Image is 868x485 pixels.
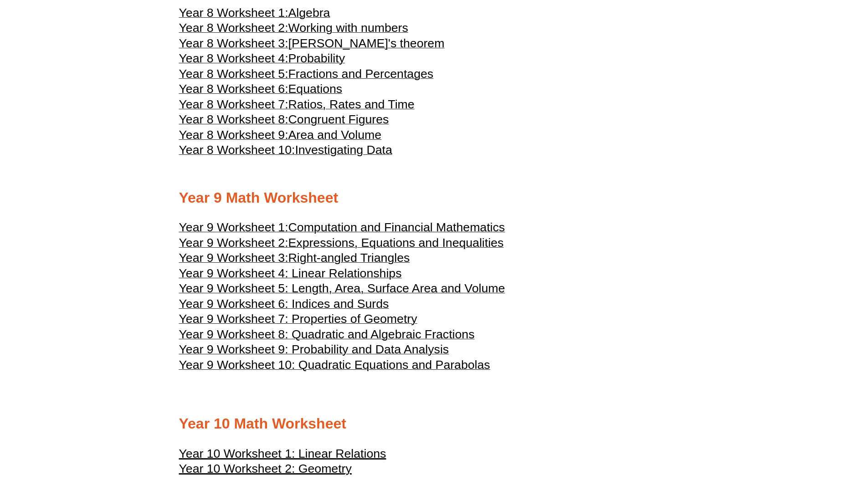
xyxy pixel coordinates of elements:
[179,327,475,341] span: Year 9 Worksheet 8: Quadratic and Algebraic Fractions
[179,358,490,372] span: Year 9 Worksheet 10: Quadratic Equations and Parabolas
[179,362,490,371] a: Year 9 Worksheet 10: Quadratic Equations and Parabolas
[179,347,449,356] a: Year 9 Worksheet 9: Probability and Data Analysis
[179,236,288,250] span: Year 9 Worksheet 2:
[288,67,434,81] span: Fractions and Percentages
[179,316,417,325] a: Year 9 Worksheet 7: Properties of Geometry
[179,255,410,264] a: Year 9 Worksheet 3:Right-angled Triangles
[179,21,288,35] span: Year 8 Worksheet 2:
[288,6,330,20] span: Algebra
[288,82,343,96] span: Equations
[179,10,330,19] a: Year 8 Worksheet 1:Algebra
[179,312,417,326] span: Year 9 Worksheet 7: Properties of Geometry
[716,382,868,485] iframe: Chat Widget
[179,147,392,156] a: Year 8 Worksheet 10:Investigating Data
[179,6,288,20] span: Year 8 Worksheet 1:
[179,112,288,126] span: Year 8 Worksheet 8:
[179,451,386,460] a: Year 10 Worksheet 1: Linear Relations
[288,97,415,111] span: Ratios, Rates and Time
[179,25,408,34] a: Year 8 Worksheet 2:Working with numbers
[179,297,389,311] span: Year 9 Worksheet 6: Indices and Surds
[179,301,389,310] a: Year 9 Worksheet 6: Indices and Surds
[179,447,386,460] u: Year 10 Worksheet 1: Linear Relations
[288,220,505,234] span: Computation and Financial Mathematics
[179,414,689,434] h2: Year 10 Math Worksheet
[179,97,288,111] span: Year 8 Worksheet 7:
[179,189,689,208] h2: Year 9 Math Worksheet
[179,132,382,141] a: Year 8 Worksheet 9:Area and Volume
[179,225,505,234] a: Year 9 Worksheet 1:Computation and Financial Mathematics
[179,82,288,96] span: Year 8 Worksheet 6:
[288,36,445,50] span: [PERSON_NAME]'s theorem
[179,128,288,142] span: Year 8 Worksheet 9:
[179,251,288,265] span: Year 9 Worksheet 3:
[179,71,434,80] a: Year 8 Worksheet 5:Fractions and Percentages
[295,143,392,157] span: Investigating Data
[288,236,504,250] span: Expressions, Equations and Inequalities
[179,51,288,65] span: Year 8 Worksheet 4:
[179,56,345,65] a: Year 8 Worksheet 4:Probability
[179,466,352,475] a: Year 10 Worksheet 2: Geometry
[179,220,288,234] span: Year 9 Worksheet 1:
[179,271,402,280] a: Year 9 Worksheet 4: Linear Relationships
[179,342,449,356] span: Year 9 Worksheet 9: Probability and Data Analysis
[179,102,415,111] a: Year 8 Worksheet 7:Ratios, Rates and Time
[179,36,288,50] span: Year 8 Worksheet 3:
[288,112,389,126] span: Congruent Figures
[179,240,504,249] a: Year 9 Worksheet 2:Expressions, Equations and Inequalities
[179,117,389,126] a: Year 8 Worksheet 8:Congruent Figures
[288,128,382,142] span: Area and Volume
[288,21,408,35] span: Working with numbers
[179,332,475,341] a: Year 9 Worksheet 8: Quadratic and Algebraic Fractions
[179,67,288,81] span: Year 8 Worksheet 5:
[179,462,352,475] u: Year 10 Worksheet 2: Geometry
[179,143,295,157] span: Year 8 Worksheet 10:
[179,266,402,280] span: Year 9 Worksheet 4: Linear Relationships
[288,51,345,65] span: Probability
[179,41,445,50] a: Year 8 Worksheet 3:[PERSON_NAME]'s theorem
[179,286,505,295] a: Year 9 Worksheet 5: Length, Area, Surface Area and Volume
[288,251,410,265] span: Right-angled Triangles
[179,86,343,95] a: Year 8 Worksheet 6:Equations
[179,281,505,295] span: Year 9 Worksheet 5: Length, Area, Surface Area and Volume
